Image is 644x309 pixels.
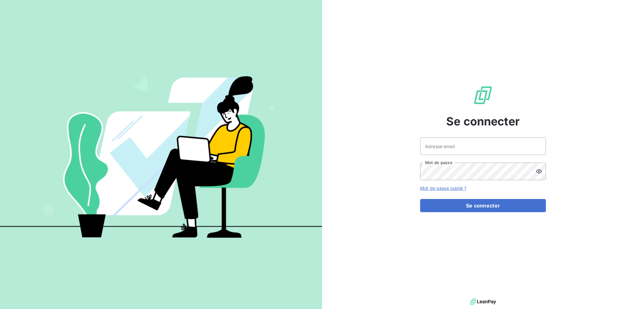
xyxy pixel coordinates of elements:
a: Mot de passe oublié ? [420,185,466,191]
input: placeholder [420,137,546,155]
button: Se connecter [420,199,546,212]
span: Se connecter [446,113,520,130]
img: Logo LeanPay [473,85,493,105]
img: logo [470,297,496,306]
